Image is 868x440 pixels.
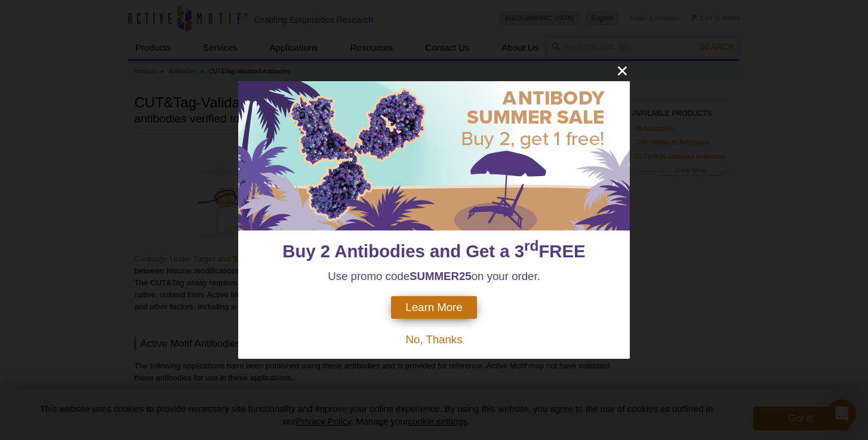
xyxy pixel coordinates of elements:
[405,301,462,314] span: Learn More
[405,333,462,346] span: No, Thanks
[282,241,585,261] span: Buy 2 Antibodies and Get a 3 FREE
[410,270,472,282] strong: SUMMER25
[328,270,540,282] span: Use promo code on your order.
[524,238,538,254] sup: rd
[615,63,630,78] button: close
